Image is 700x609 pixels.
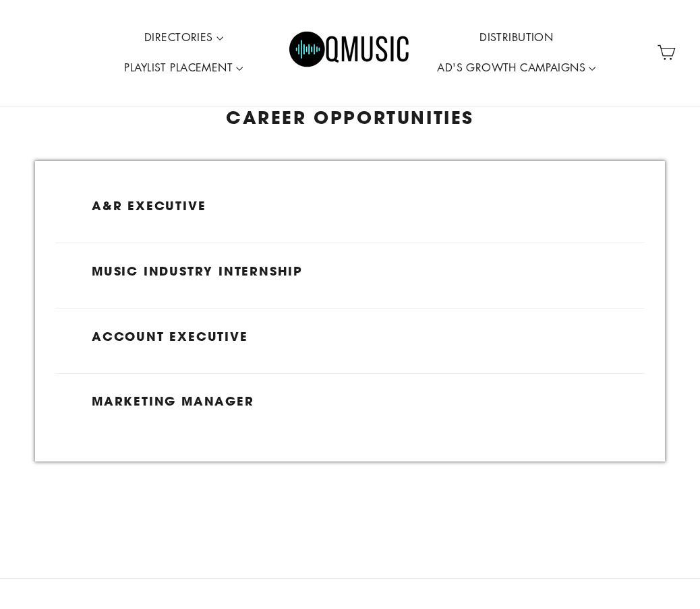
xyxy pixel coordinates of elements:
h3: Account Executive [92,329,608,344]
img: Q Music Promotions [289,22,411,83]
a: PLAYLIST PLACEMENT [119,53,248,84]
a: Marketing Manager [55,377,645,439]
h3: Music Industry Internship [92,264,608,279]
a: Account Executive [55,312,645,375]
h3: A&R Executive [92,199,608,214]
h3: Marketing Manager [92,394,608,409]
a: Music Industry Internship [55,247,645,309]
div: Primary [96,13,604,92]
a: DISTRIBUTION [474,22,558,53]
a: AD'S GROWTH CAMPAIGNS [432,53,601,84]
a: A&R Executive [55,181,645,244]
a: DIRECTORIES [139,22,229,53]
